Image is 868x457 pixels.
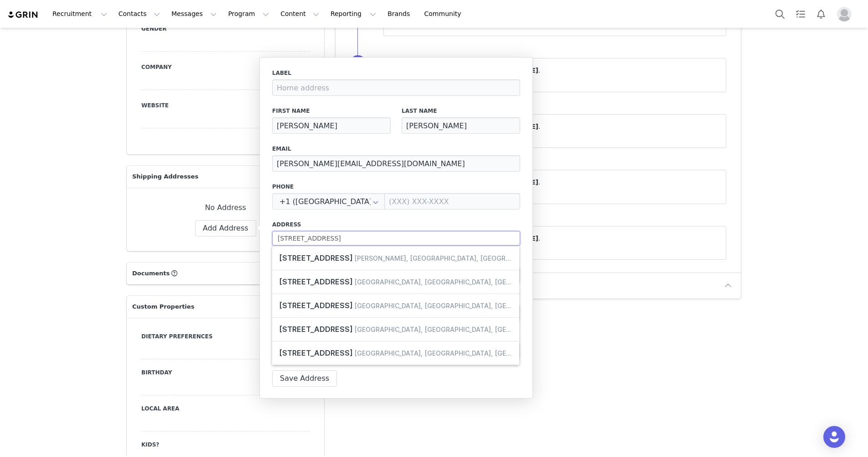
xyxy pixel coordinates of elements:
button: Notifications [811,4,831,24]
span: [STREET_ADDRESS] [279,301,353,310]
label: Dietary preferences [141,332,310,341]
input: Country [272,193,385,210]
span: [GEOGRAPHIC_DATA], [GEOGRAPHIC_DATA], [GEOGRAPHIC_DATA] [354,278,561,286]
span: [STREET_ADDRESS] [279,348,353,357]
img: grin logo [7,11,39,19]
label: Company [141,63,310,71]
input: (XXX) XXX-XXXX [384,193,520,210]
a: Brands [382,4,418,24]
label: First Name [272,107,391,115]
input: Address [272,231,520,246]
label: Gender [141,25,310,33]
label: Label [272,69,520,77]
div: Open Intercom Messenger [823,426,845,448]
span: Shipping Addresses [132,172,198,181]
button: Recruitment [47,4,113,24]
button: Reporting [325,4,382,24]
p: Lives in [GEOGRAPHIC_DATA], [GEOGRAPHIC_DATA] Recipes & Travel at [DOMAIN_NAME]® 🌮author..recipes... [4,4,310,40]
label: Kids? [141,441,310,449]
a: Tasks [790,4,811,24]
p: ⁨ ⁩ was updated by ⁨ ⁩. [391,66,718,75]
p: ⁨ ⁩ was updated by ⁨ ⁩. [391,122,718,131]
a: Community [419,4,471,24]
div: No Address [141,202,310,213]
button: Profile [832,7,861,21]
label: Email [272,145,520,153]
label: Last Name [402,107,520,115]
span: [STREET_ADDRESS] [279,277,353,286]
button: Save Address [272,370,337,387]
button: Program [222,4,274,24]
label: Birthday [141,368,310,377]
button: Search [770,4,790,24]
span: [STREET_ADDRESS] [279,253,353,263]
div: United States [272,193,385,210]
img: placeholder-profile.jpg [837,7,852,21]
label: Address [272,221,520,229]
span: [STREET_ADDRESS] [279,325,353,334]
span: [GEOGRAPHIC_DATA], [GEOGRAPHIC_DATA], [GEOGRAPHIC_DATA] [354,326,561,333]
span: Documents [132,269,170,278]
label: Phone [272,183,520,191]
button: Messages [166,4,222,24]
input: Email [272,155,520,172]
input: First Name [272,117,391,134]
span: [GEOGRAPHIC_DATA], [GEOGRAPHIC_DATA], [GEOGRAPHIC_DATA] [354,349,561,357]
input: Home address [272,79,520,96]
label: Website [141,101,310,110]
button: Add Address [195,220,256,236]
label: Local Area [141,404,310,413]
button: Contacts [113,4,165,24]
span: Custom Properties [132,302,194,311]
input: Last Name [402,117,520,134]
button: Content [275,4,325,24]
span: [PERSON_NAME], [GEOGRAPHIC_DATA], [GEOGRAPHIC_DATA] [354,254,547,262]
span: [GEOGRAPHIC_DATA], [GEOGRAPHIC_DATA], [GEOGRAPHIC_DATA] [354,302,561,310]
p: ⁨ ⁩ was updated by ⁨ ⁩. [391,178,718,187]
p: ⁨ ⁩ was updated by ⁨ ⁩. [391,234,718,243]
